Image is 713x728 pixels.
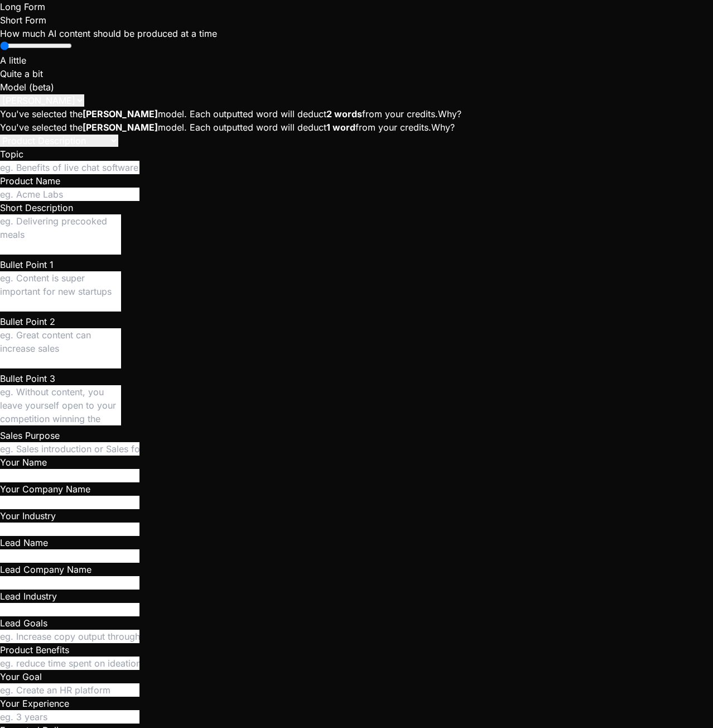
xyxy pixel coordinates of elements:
strong: 1 word [326,122,355,133]
a: Why? [438,108,461,119]
a: Why? [431,122,455,133]
strong: [PERSON_NAME] [83,108,158,119]
strong: [PERSON_NAME] [83,122,158,133]
strong: 2 words [326,108,362,119]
